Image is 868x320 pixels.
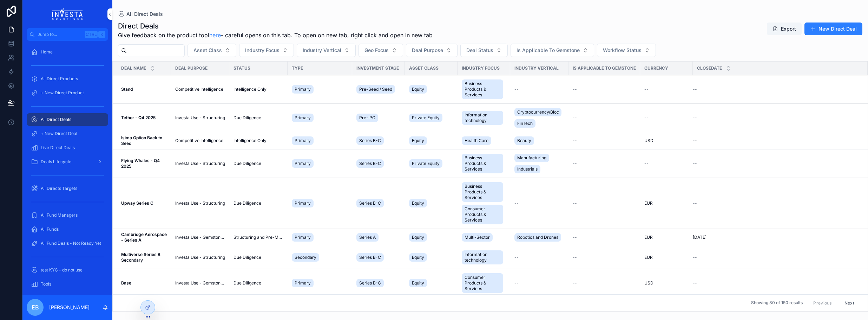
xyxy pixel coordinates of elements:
[41,76,78,82] span: All Direct Products
[38,32,82,37] span: Jump to...
[295,200,311,206] span: Primary
[644,235,689,240] a: EUR
[27,127,108,140] a: + New Direct Deal
[175,115,225,121] span: Investa Use - Structuring
[412,235,424,240] span: Equity
[409,277,453,289] a: Equity
[412,280,424,286] span: Equity
[462,249,506,266] a: Information technology
[644,115,689,121] a: --
[412,87,424,92] span: Equity
[32,303,39,312] span: EB
[462,135,506,146] a: Health Care
[175,280,225,286] span: Investa Use - Gemstone Only
[514,280,564,286] a: --
[644,200,653,206] span: EUR
[85,31,98,38] span: Ctrl
[295,138,311,143] span: Primary
[356,158,401,169] a: Series B-C
[644,87,649,92] span: --
[175,138,225,143] a: Competitive Intelligence
[234,200,261,206] span: Due Diligence
[644,65,668,71] span: Currency
[234,138,267,143] span: Intelligence Only
[412,200,424,206] span: Equity
[292,252,348,263] a: Secondary
[511,44,594,57] button: Select Button
[409,232,453,243] a: Equity
[234,255,261,260] span: Due Diligence
[245,47,280,54] span: Industry Focus
[514,152,564,175] a: ManufacturingIndustrials
[292,277,348,289] a: Primary
[234,115,261,121] span: Due Diligence
[573,255,577,260] span: --
[121,252,162,263] strong: Multiverse Series B Secondary
[462,272,506,294] a: Consumer Products & Services
[234,235,283,240] span: Structuring and Pre-Marketing
[41,159,71,165] span: Deals Lifecycle
[27,237,108,250] a: All Fund Deals - Not Ready Yet
[121,135,167,146] a: Isima Option Back to Seed
[292,135,348,146] a: Primary
[359,161,381,166] span: Series B-C
[121,200,153,206] strong: Upway Series C
[514,200,519,206] span: --
[406,44,458,57] button: Select Button
[121,135,163,146] strong: Isima Option Back to Seed
[465,275,500,292] span: Consumer Products & Services
[41,186,77,191] span: All Directs Targets
[840,297,859,308] button: Next
[644,161,689,166] a: --
[412,255,424,260] span: Equity
[121,232,168,243] strong: Cambridge Aerospace - Series A
[118,21,433,31] h1: Direct Deals
[41,267,83,273] span: test KYC - do not use
[292,65,303,71] span: Type
[597,44,656,57] button: Select Button
[27,155,108,168] a: Deals Lifecycle
[412,47,443,54] span: Deal Purpose
[295,255,316,260] span: Secondary
[693,115,697,121] span: --
[41,90,84,96] span: + New Direct Product
[295,115,311,121] span: Primary
[462,65,500,71] span: Industry Focus
[175,161,225,166] a: Investa Use - Structuring
[460,44,508,57] button: Select Button
[356,84,401,95] a: Pre-Seed / Seed
[514,280,519,286] span: --
[465,252,500,263] span: Information technology
[514,255,519,260] span: --
[175,255,225,260] a: Investa Use - Structuring
[573,255,636,260] a: --
[27,264,108,276] a: test KYC - do not use
[514,255,564,260] a: --
[644,115,649,121] span: --
[239,44,294,57] button: Select Button
[573,161,636,166] a: --
[295,235,311,240] span: Primary
[573,280,636,286] a: --
[121,232,167,243] a: Cambridge Aerospace - Series A
[644,235,653,240] span: EUR
[175,87,225,92] a: Competitive Intelligence
[517,166,538,172] span: Industrials
[514,135,564,146] a: Beauty
[409,158,453,169] a: Private Equity
[693,255,859,260] a: --
[52,8,83,20] img: App logo
[517,47,580,54] span: Is Applicable To Gemstone
[693,255,697,260] span: --
[234,255,283,260] a: Due Diligence
[804,23,862,35] a: New Direct Deal
[121,87,167,92] a: Stand
[356,112,401,123] a: Pre-IPO
[767,23,802,35] button: Export
[303,47,341,54] span: Industry Vertical
[693,280,859,286] a: --
[121,115,167,121] a: Tether - Q4 2025
[573,115,577,121] span: --
[41,117,71,122] span: All Direct Deals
